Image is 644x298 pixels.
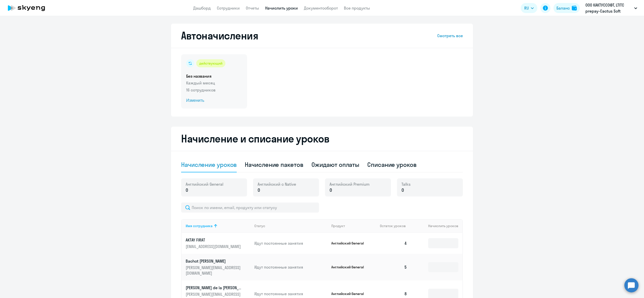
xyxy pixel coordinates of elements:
[186,73,242,79] h5: Без названия
[330,187,332,193] span: 0
[186,265,242,276] p: [PERSON_NAME][EMAIL_ADDRESS][DOMAIN_NAME]
[196,59,225,67] div: действующий
[186,258,250,276] a: Bachot [PERSON_NAME][PERSON_NAME][EMAIL_ADDRESS][DOMAIN_NAME]
[186,80,242,86] p: Каждый месяц
[181,133,463,145] h2: Начисление и списание уроков
[331,291,369,296] p: Английский General
[186,244,242,249] p: [EMAIL_ADDRESS][DOMAIN_NAME]
[556,5,570,11] div: Баланс
[344,6,370,11] a: Все продукты
[186,224,213,228] div: Имя сотрудника
[181,161,237,169] div: Начисление уроков
[254,240,327,246] p: Идут постоянные занятия
[367,161,417,169] div: Списание уроков
[186,181,223,187] span: Английский General
[186,97,242,104] span: Изменить
[265,6,298,11] a: Начислить уроки
[186,258,242,264] p: Bachot [PERSON_NAME]
[585,2,632,14] p: ООО КАКТУССОФТ, LTITC prepay-Cactus Soft
[181,203,319,213] input: Поиск по имени, email, продукту или статусу
[331,224,376,228] div: Продукт
[245,161,303,169] div: Начисление пакетов
[217,6,240,11] a: Сотрудники
[258,187,260,193] span: 0
[181,30,258,42] h2: Автоначисления
[331,241,369,245] p: Английский General
[380,224,411,228] div: Остаток уроков
[331,224,345,228] div: Продукт
[437,33,463,39] a: Смотреть все
[401,181,411,187] span: Talks
[186,87,242,93] p: 16 сотрудников
[258,181,296,187] span: Английский с Native
[254,291,327,296] p: Идут постоянные занятия
[572,6,577,11] img: balance
[401,187,404,193] span: 0
[524,5,529,11] span: RU
[311,161,359,169] div: Ожидают оплаты
[186,187,188,193] span: 0
[186,285,242,290] p: [PERSON_NAME] de la [PERSON_NAME]
[254,224,265,228] div: Статус
[186,237,242,243] p: AKTAY FIRAT
[246,6,259,11] a: Отчеты
[380,224,406,228] span: Остаток уроков
[304,6,338,11] a: Документооборот
[186,224,250,228] div: Имя сотрудника
[254,224,327,228] div: Статус
[331,265,369,269] p: Английский General
[411,219,462,233] th: Начислить уроков
[521,3,537,13] button: RU
[376,254,411,280] td: 5
[376,233,411,254] td: 4
[254,264,327,270] p: Идут постоянные занятия
[193,6,211,11] a: Дашборд
[330,181,370,187] span: Английский Premium
[186,237,250,249] a: AKTAY FIRAT[EMAIL_ADDRESS][DOMAIN_NAME]
[583,2,640,14] button: ООО КАКТУССОФТ, LTITC prepay-Cactus Soft
[553,3,580,13] button: Балансbalance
